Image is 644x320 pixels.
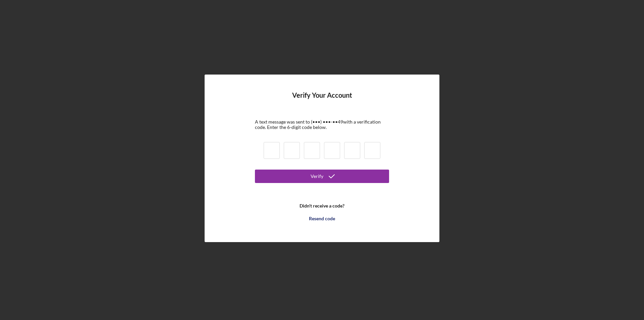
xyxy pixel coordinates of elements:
[255,119,389,130] div: A text message was sent to (•••) •••-•• 49 with a verification code. Enter the 6-digit code below.
[255,212,389,225] button: Resend code
[255,170,389,183] button: Verify
[292,91,352,109] h4: Verify Your Account
[311,170,323,183] div: Verify
[300,203,344,209] b: Didn't receive a code?
[309,212,335,225] div: Resend code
